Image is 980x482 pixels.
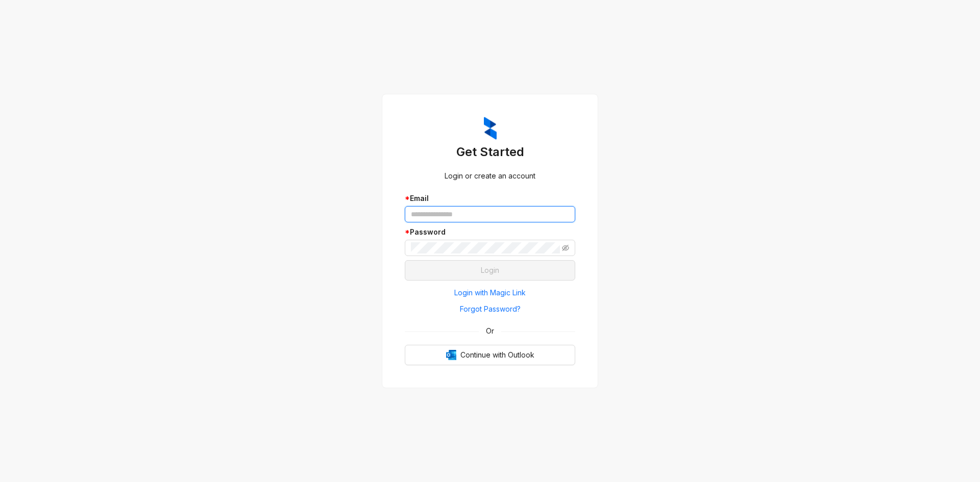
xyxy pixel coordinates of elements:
button: OutlookContinue with Outlook [405,345,575,365]
span: Continue with Outlook [460,349,534,361]
span: Forgot Password? [460,303,521,315]
span: eye-invisible [562,244,569,251]
img: Outlook [446,350,456,360]
div: Login or create an account [405,170,575,182]
button: Forgot Password? [405,301,575,317]
img: ZumaIcon [484,117,497,140]
h3: Get Started [405,144,575,160]
button: Login with Magic Link [405,285,575,301]
button: Login [405,260,575,281]
span: Login with Magic Link [454,287,526,298]
div: Email [405,193,575,204]
span: Or [479,325,501,337]
div: Password [405,226,575,238]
